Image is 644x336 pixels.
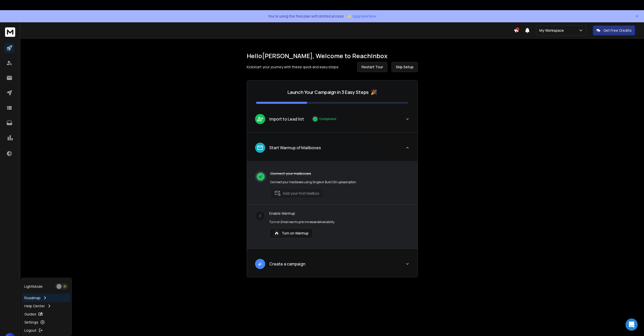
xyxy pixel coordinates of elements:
img: lead [257,144,263,151]
p: Settings [24,320,38,325]
p: Launch Your Campaign in 3 Easy Steps [288,89,369,96]
a: Settings [22,318,70,326]
button: Get Free Credits [593,25,635,36]
span: 🎉 [371,89,377,96]
h1: Hello [PERSON_NAME] , Welcome to ReachInbox [247,52,418,60]
div: Open Intercom Messenger [625,318,638,331]
img: lead [257,261,263,267]
a: Help Center [22,302,70,310]
button: Skip Setup [391,62,418,72]
button: leadImport to Lead listCompleted [247,110,418,132]
p: Help Center [24,304,45,309]
p: Roadmap [24,295,41,300]
div: leadStart Warmup of Mailboxes [247,161,418,248]
p: Guides [24,312,36,317]
p: Light Mode [24,284,43,289]
p: You're using the free plan with limited access [268,14,344,19]
button: Restart Tour [357,62,387,72]
p: Turn on Email warmup to increase deliverability [269,220,334,224]
span: Upgrade Now [352,14,376,19]
button: ✨Upgrade Now [346,11,376,21]
p: Completed [319,117,336,121]
p: Import to Lead list [269,116,304,122]
button: Turn on Warmup [269,228,313,238]
p: Start Warmup of Mailboxes [269,145,321,151]
span: ✨ [346,13,351,20]
button: leadCreate a campaign [247,255,418,277]
p: Connect your mailboxes [270,171,356,176]
p: Create a campaign [269,261,305,267]
img: lead [257,116,263,122]
div: 3 [255,211,265,221]
a: Guides [22,310,70,318]
p: Get Free Credits [603,28,632,33]
span: Skip Setup [396,64,414,70]
p: Connect your mailboxes using Single or Bulk CSV upload option [270,180,356,184]
a: Roadmap [22,294,70,302]
button: Close notification [635,10,639,22]
p: Enable Warmup [269,211,334,216]
p: My Workspace [539,28,566,33]
p: Logout [24,328,37,333]
button: leadStart Warmup of Mailboxes [247,139,418,161]
p: Kickstart your journey with these quick and easy steps [247,64,338,70]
